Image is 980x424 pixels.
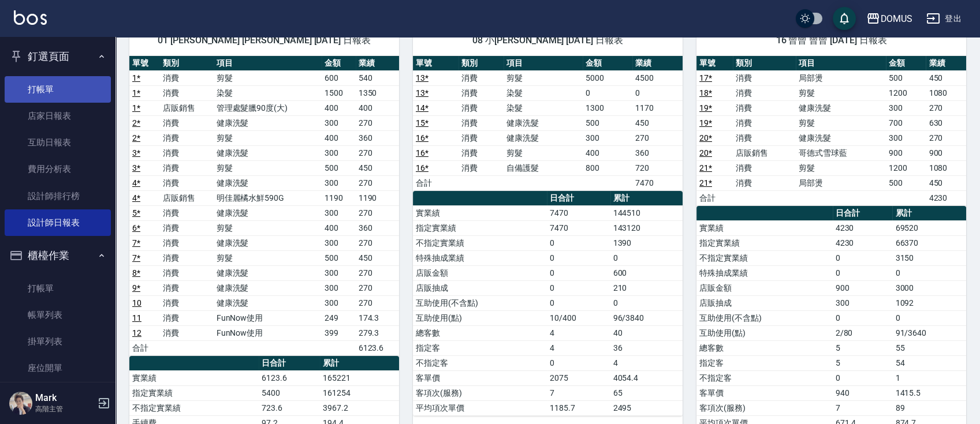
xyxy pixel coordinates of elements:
th: 累計 [320,356,399,371]
td: 消費 [733,130,796,145]
td: 300 [322,295,356,310]
td: 10/400 [547,310,610,325]
span: 01 [PERSON_NAME] [PERSON_NAME] [DATE] 日報表 [143,35,385,46]
td: 300 [322,175,356,190]
td: 210 [610,280,683,295]
td: 剪髮 [214,130,322,145]
td: 400 [322,130,356,145]
button: save [833,7,856,30]
td: 不指定客 [413,355,547,370]
td: 染髮 [214,85,322,100]
table: a dense table [413,56,683,191]
table: a dense table [696,56,966,206]
td: 不指定客 [696,370,833,385]
th: 業績 [356,56,399,71]
a: 打帳單 [5,76,111,103]
td: 消費 [160,250,213,265]
td: 3967.2 [320,400,399,415]
td: 1390 [610,235,683,250]
td: 平均項次單價 [413,400,547,415]
td: 0 [892,265,966,280]
td: 消費 [160,295,213,310]
th: 日合計 [547,191,610,206]
td: 消費 [160,310,213,325]
td: 合計 [413,175,459,190]
img: Logo [14,10,47,25]
td: 剪髮 [504,145,582,160]
td: 指定客 [696,355,833,370]
td: 不指定實業績 [129,400,259,415]
td: 300 [886,130,926,145]
td: 健康洗髮 [214,145,322,160]
a: 11 [132,313,141,322]
a: 互助日報表 [5,129,111,156]
td: 消費 [160,70,213,85]
td: 消費 [459,160,504,175]
td: 0 [547,295,610,310]
td: 4230 [833,235,893,250]
td: 450 [356,160,399,175]
div: DOMUS [880,12,912,26]
td: 健康洗髮 [214,115,322,130]
td: 720 [632,160,683,175]
td: 165221 [320,370,399,385]
td: 300 [886,100,926,115]
td: 0 [833,250,893,265]
button: DOMUS [862,7,917,31]
td: 300 [833,295,893,310]
td: 實業績 [129,370,259,385]
td: 2495 [610,400,683,415]
td: 500 [583,115,633,130]
td: 消費 [160,160,213,175]
td: 4500 [632,70,683,85]
td: 500 [886,175,926,190]
td: 96/3840 [610,310,683,325]
td: 2075 [547,370,610,385]
td: 客項次(服務) [413,385,547,400]
td: 合計 [129,340,160,355]
td: 消費 [733,175,796,190]
td: 270 [356,235,399,250]
td: 66370 [892,235,966,250]
td: 健康洗髮 [214,175,322,190]
td: 7470 [547,220,610,235]
td: 0 [610,250,683,265]
td: 270 [356,280,399,295]
td: 0 [833,310,893,325]
td: 消費 [160,280,213,295]
td: 剪髮 [796,115,886,130]
td: FunNow使用 [214,325,322,340]
td: 5 [833,355,893,370]
a: 設計師日報表 [5,209,111,236]
td: 消費 [733,70,796,85]
th: 單號 [413,56,459,71]
span: 08 小[PERSON_NAME] [DATE] 日報表 [427,35,669,46]
td: 健康洗髮 [214,235,322,250]
td: 3000 [892,280,966,295]
td: 4 [547,325,610,340]
td: 54 [892,355,966,370]
a: 營業儀表板 [5,382,111,408]
td: 600 [610,265,683,280]
td: 630 [926,115,966,130]
td: 消費 [160,115,213,130]
td: 0 [547,280,610,295]
img: Person [9,392,32,415]
td: 指定客 [413,340,547,355]
td: 0 [833,265,893,280]
td: 161254 [320,385,399,400]
td: 6123.6 [259,370,320,385]
td: 65 [610,385,683,400]
th: 日合計 [259,356,320,371]
td: 450 [926,175,966,190]
td: 300 [322,235,356,250]
td: 279.3 [356,325,399,340]
th: 項目 [504,56,582,71]
td: 剪髮 [796,160,886,175]
td: 600 [322,70,356,85]
td: 800 [583,160,633,175]
p: 高階主管 [35,404,94,414]
td: 0 [833,370,893,385]
td: 指定實業績 [129,385,259,400]
td: 3150 [892,250,966,265]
